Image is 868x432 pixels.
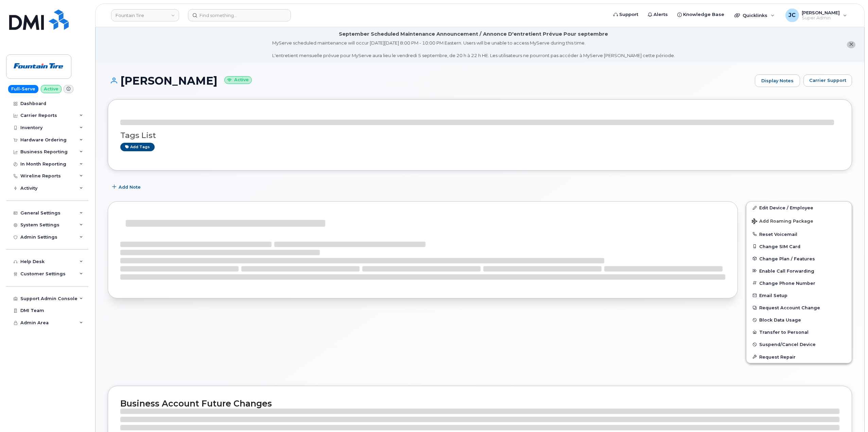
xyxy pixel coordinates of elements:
span: Enable Call Forwarding [759,268,814,273]
button: Block Data Usage [746,314,852,326]
span: Carrier Support [809,77,846,84]
button: Reset Voicemail [746,228,852,240]
span: Email Setup [759,293,787,298]
h3: Tags List [120,131,839,140]
button: Add Roaming Package [746,214,852,228]
button: Email Setup [746,289,852,301]
span: Change Plan / Features [759,256,815,261]
div: September Scheduled Maintenance Announcement / Annonce D'entretient Prévue Pour septembre [339,31,608,38]
button: Suspend/Cancel Device [746,338,852,350]
small: Active [224,76,252,84]
button: Add Note [108,181,146,193]
button: Carrier Support [803,74,852,87]
button: Request Repair [746,351,852,363]
h1: [PERSON_NAME] [108,75,751,87]
span: Add Roaming Package [752,219,813,225]
span: Suspend/Cancel Device [759,342,816,347]
button: Change Phone Number [746,277,852,289]
button: Change SIM Card [746,240,852,253]
button: Enable Call Forwarding [746,265,852,277]
span: Add Note [119,184,141,190]
a: Edit Device / Employee [746,202,852,214]
button: Request Account Change [746,301,852,314]
button: close notification [847,41,855,48]
a: Display Notes [755,74,800,87]
button: Change Plan / Features [746,253,852,265]
a: Add tags [120,143,155,151]
h2: Business Account Future Changes [120,398,839,409]
button: Transfer to Personal [746,326,852,338]
div: MyServe scheduled maintenance will occur [DATE][DATE] 8:00 PM - 10:00 PM Eastern. Users will be u... [272,40,675,59]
